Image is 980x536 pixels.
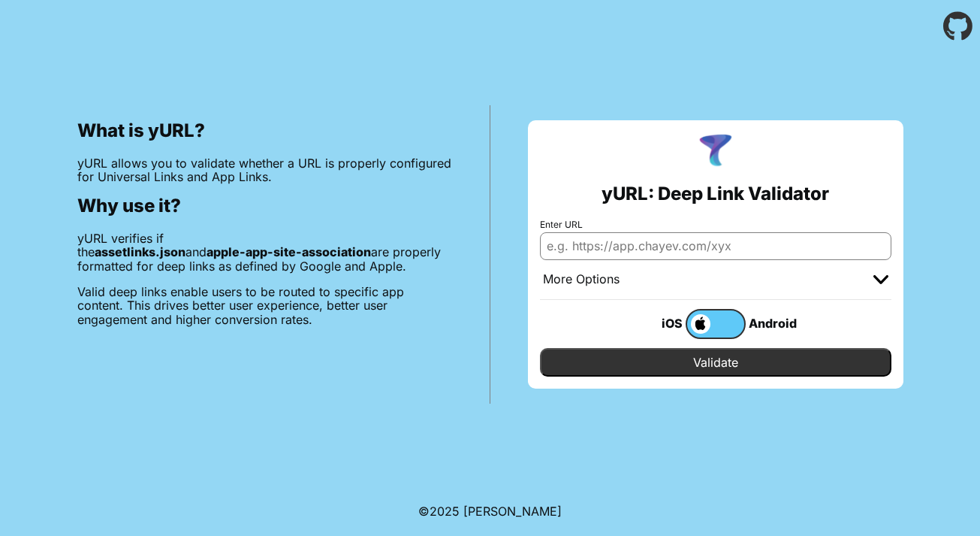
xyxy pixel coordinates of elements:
[77,156,452,184] p: yURL allows you to validate whether a URL is properly configured for Universal Links and App Links.
[540,220,891,230] label: Enter URL
[746,313,806,333] div: Android
[77,120,452,141] h2: What is yURL?
[77,285,452,326] p: Valid deep links enable users to be routed to specific app content. This drives better user exper...
[430,504,460,519] span: 2025
[95,244,185,259] b: assetlinks.json
[418,486,562,536] footer: ©
[626,313,686,333] div: iOS
[463,504,562,519] a: Michael Ibragimchayev's Personal Site
[77,232,452,273] p: yURL verifies if the and are properly formatted for deep links as defined by Google and Apple.
[602,183,829,204] h2: yURL: Deep Link Validator
[696,132,735,171] img: yURL Logo
[207,244,371,259] b: apple-app-site-association
[540,232,891,259] input: e.g. https://app.chayev.com/xyx
[873,275,888,284] img: chevron
[540,348,891,377] input: Validate
[543,272,620,287] div: More Options
[77,195,452,217] h2: Why use it?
